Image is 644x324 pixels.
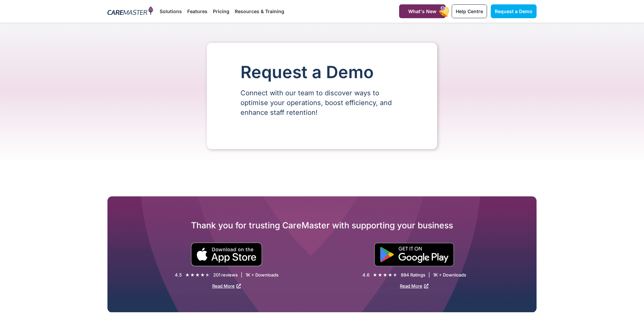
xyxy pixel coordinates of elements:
[185,271,210,279] div: 4.5/5
[400,283,428,289] a: Read More
[240,88,404,118] p: Connect with our team to discover ways to optimise your operations, boost efficiency, and enhance...
[205,271,210,279] i: ★
[373,271,377,279] i: ★
[191,242,262,266] img: small black download on the apple app store button.
[200,271,205,279] i: ★
[195,271,200,279] i: ★
[374,243,454,266] img: "Get is on" Black Google play button.
[362,272,369,278] div: 4.6
[190,271,195,279] i: ★
[378,271,382,279] i: ★
[185,271,190,279] i: ★
[393,271,397,279] i: ★
[213,272,279,278] div: 201 reviews | 1K + Downloads
[212,283,241,289] a: Read More
[388,271,392,279] i: ★
[456,8,483,14] span: Help Centre
[408,8,437,14] span: What's New
[495,8,533,14] span: Request a Demo
[107,220,537,231] h2: Thank you for trusting CareMaster with supporting your business
[399,4,446,18] a: What's New
[175,272,182,278] div: 4.5
[107,6,153,17] img: CareMaster Logo
[452,4,487,18] a: Help Centre
[383,271,387,279] i: ★
[373,271,397,279] div: 4.6/5
[491,4,537,18] a: Request a Demo
[401,272,466,278] div: 894 Ratings | 1K + Downloads
[240,63,404,82] h1: Request a Demo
